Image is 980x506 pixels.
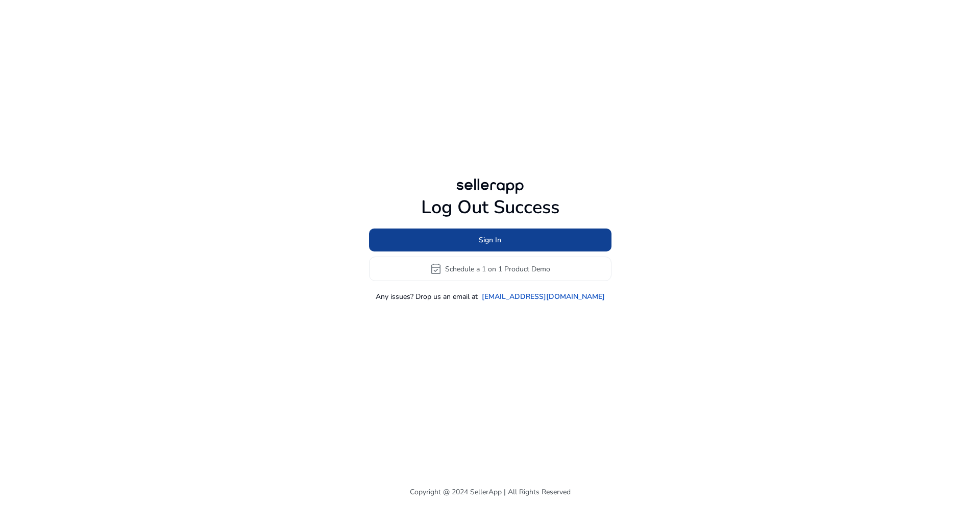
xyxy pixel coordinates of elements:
span: event_available [430,263,442,275]
button: event_availableSchedule a 1 on 1 Product Demo [369,257,611,281]
h1: Log Out Success [369,196,611,218]
button: Sign In [369,229,611,251]
a: [EMAIL_ADDRESS][DOMAIN_NAME] [482,291,605,302]
span: Sign In [479,235,501,245]
p: Any issues? Drop us an email at [376,291,478,302]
